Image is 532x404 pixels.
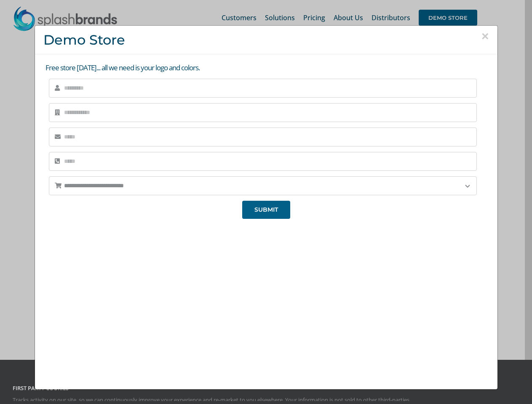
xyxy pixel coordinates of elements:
[45,63,489,73] p: Free store [DATE]... all we need is your logo and colors.
[254,206,278,213] span: SUBMIT
[242,201,290,219] button: SUBMIT
[43,32,489,48] h3: Demo Store
[481,30,489,43] button: Close
[127,225,404,381] iframe: SplashBrands Demo Store Overview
